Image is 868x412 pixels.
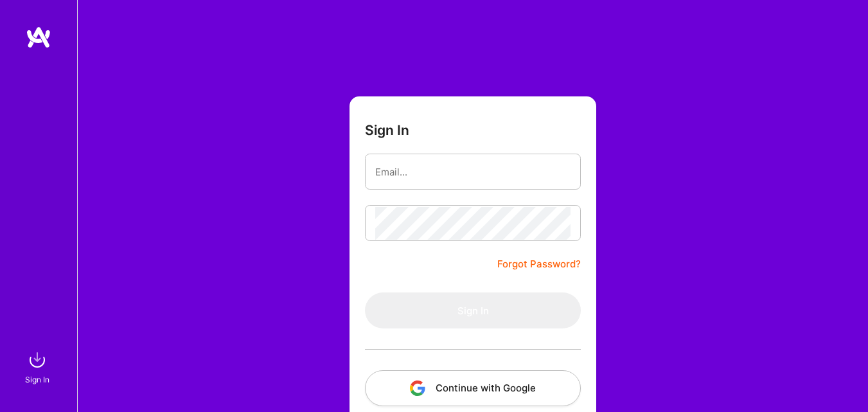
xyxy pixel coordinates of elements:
img: logo [26,26,51,49]
button: Sign In [365,292,581,328]
a: sign inSign In [27,347,50,386]
img: icon [410,381,425,396]
input: Email... [375,156,571,188]
h3: Sign In [365,122,409,138]
img: sign in [24,347,50,373]
div: Sign In [25,373,49,386]
button: Continue with Google [365,370,581,406]
a: Forgot Password? [497,256,581,272]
